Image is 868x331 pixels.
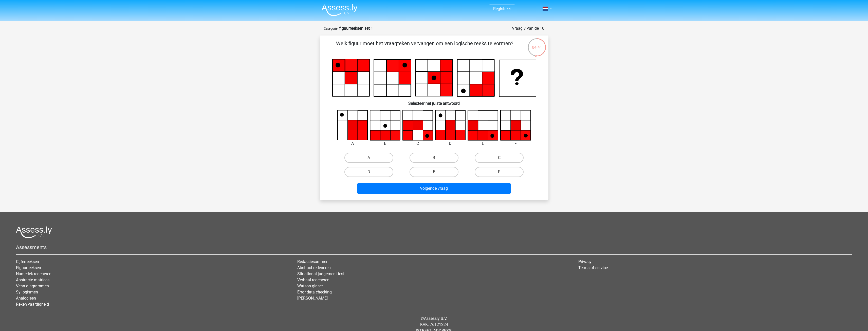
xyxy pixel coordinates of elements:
[410,167,458,177] label: E
[344,153,393,163] label: A
[297,296,328,301] a: [PERSON_NAME]
[475,153,524,163] label: C
[322,4,358,16] img: Assessly
[16,302,49,307] a: Reken vaardigheid
[297,259,328,264] a: Redactiesommen
[297,284,323,288] a: Watson glaser
[16,226,52,238] img: Assessly logo
[324,27,338,30] small: Categorie:
[366,141,404,147] div: B
[399,141,437,147] div: C
[344,167,393,177] label: D
[527,38,546,50] div: 04:41
[16,271,51,276] a: Numeriek redeneren
[297,290,332,294] a: Error data checking
[16,290,38,294] a: Syllogismen
[16,265,41,270] a: Figuurreeksen
[297,265,331,270] a: Abstract redeneren
[496,141,535,147] div: F
[297,271,344,276] a: Situational judgement test
[578,259,592,264] a: Privacy
[297,277,329,282] a: Verbaal redeneren
[16,296,36,301] a: Analogieen
[16,284,49,288] a: Venn diagrammen
[410,153,458,163] label: B
[339,26,373,31] strong: figuurreeksen set 1
[357,183,511,194] button: Volgende vraag
[431,141,470,147] div: D
[334,141,372,147] div: A
[16,259,39,264] a: Cijferreeksen
[475,167,524,177] label: F
[512,25,544,31] div: Vraag 7 van de 10
[493,6,511,11] a: Registreer
[16,277,49,282] a: Abstracte matrices
[16,244,852,250] h5: Assessments
[328,97,540,106] h6: Selecteer het juiste antwoord
[328,40,521,55] p: Welk figuur moet het vraagteken vervangen om een logische reeks te vormen?
[424,316,447,321] a: Assessly B.V.
[578,265,608,270] a: Terms of service
[464,141,502,147] div: E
